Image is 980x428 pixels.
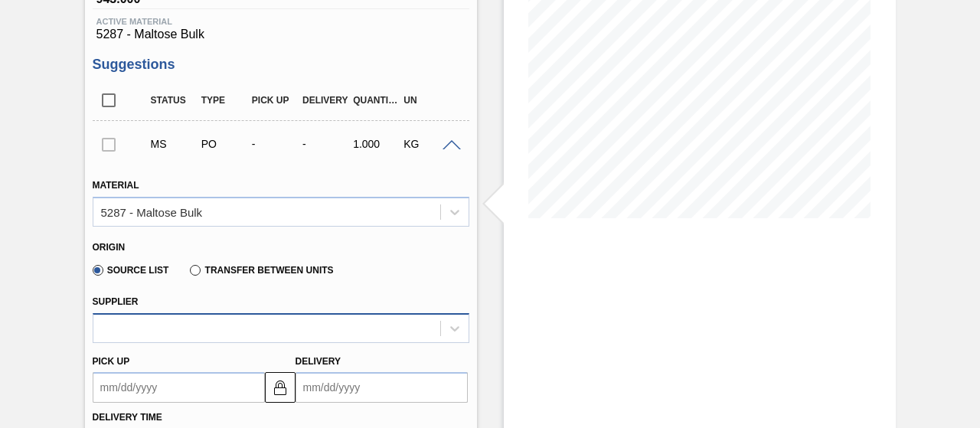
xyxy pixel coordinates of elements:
[96,17,465,26] span: Active Material
[299,95,352,106] div: Delivery
[271,378,289,397] img: locked
[400,95,453,106] div: UN
[400,138,453,150] div: KG
[93,57,469,73] h3: Suggestions
[349,95,403,106] div: Quantity
[296,372,468,403] input: mm/dd/yyyy
[299,138,352,150] div: -
[147,138,201,150] div: Manual Suggestion
[93,242,126,253] label: Origin
[248,138,302,150] div: -
[198,138,251,150] div: Purchase order
[96,28,465,41] span: 5287 - Maltose Bulk
[93,296,139,307] label: Supplier
[93,356,130,367] label: Pick up
[248,95,302,106] div: Pick up
[101,205,203,218] div: 5287 - Maltose Bulk
[265,372,296,403] button: locked
[93,372,265,403] input: mm/dd/yyyy
[296,356,341,367] label: Delivery
[93,180,139,191] label: Material
[349,138,403,150] div: 1.000
[93,265,169,276] label: Source List
[198,95,251,106] div: Type
[190,265,333,276] label: Transfer between Units
[147,95,201,106] div: Status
